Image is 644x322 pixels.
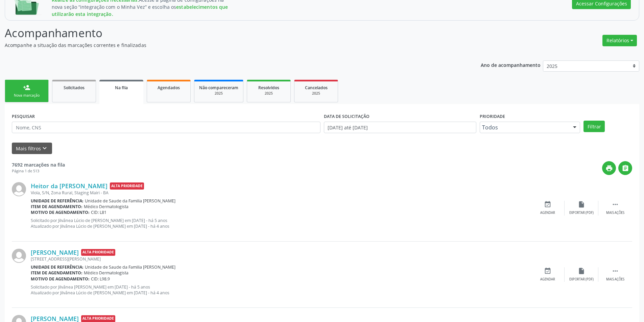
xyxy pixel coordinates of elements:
input: Nome, CNS [12,122,320,133]
span: Agendados [158,85,180,91]
p: Solicitado por Jilvânea Lúcio de [PERSON_NAME] em [DATE] - há 5 anos Atualizado por Jilvânea Lúci... [31,218,531,229]
strong: 7692 marcações na fila [12,162,65,168]
span: Unidade de Saude da Familia [PERSON_NAME] [85,198,175,204]
div: Exportar (PDF) [569,277,594,282]
div: 2025 [252,91,286,96]
b: Item de agendamento: [31,270,82,276]
p: Acompanhamento [5,25,449,42]
b: Unidade de referência: [31,264,84,270]
span: Não compareceram [199,85,238,91]
div: Mais ações [606,277,624,282]
button: Filtrar [583,121,605,132]
span: Unidade de Saude da Familia [PERSON_NAME] [85,264,175,270]
div: Agendar [540,210,555,215]
span: Na fila [115,85,128,91]
b: Unidade de referência: [31,198,84,204]
i: print [605,165,613,172]
span: CID: L81 [91,209,106,215]
a: [PERSON_NAME] [31,249,79,256]
img: img [12,249,26,263]
a: Heitor da [PERSON_NAME] [31,182,108,190]
i:  [612,201,619,208]
b: Motivo de agendamento: [31,276,90,282]
p: Solicitado por Jilvânea [PERSON_NAME] em [DATE] - há 5 anos Atualizado por Jilvânea Lúcio de [PER... [31,284,531,296]
span: Cancelados [305,85,328,91]
span: Médico Dermatologista [84,204,128,209]
div: Exportar (PDF) [569,210,594,215]
div: person_add [23,84,30,91]
button: print [602,161,616,175]
div: Agendar [540,277,555,282]
div: Página 1 de 513 [12,168,65,174]
span: Alta Prioridade [110,182,144,190]
label: PESQUISAR [12,111,35,122]
p: Acompanhe a situação das marcações correntes e finalizadas [5,42,449,49]
span: Todos [482,124,566,131]
button: Relatórios [602,35,637,46]
span: Médico Dermatologista [84,270,128,276]
div: Mais ações [606,210,624,215]
span: Solicitados [64,85,85,91]
i: insert_drive_file [578,267,585,275]
button: Mais filtroskeyboard_arrow_down [12,143,52,154]
label: DATA DE SOLICITAÇÃO [324,111,369,122]
div: 2025 [299,91,333,96]
span: Resolvidos [258,85,279,91]
span: Alta Prioridade [81,249,115,256]
i:  [622,165,629,172]
i: insert_drive_file [578,201,585,208]
label: Prioridade [480,111,505,122]
i:  [612,267,619,275]
button:  [618,161,632,175]
div: 2025 [199,91,238,96]
input: Selecione um intervalo [324,122,476,133]
span: CID: L98.9 [91,276,110,282]
p: Ano de acompanhamento [481,60,541,69]
div: Viola, S/N, Zona Rural, Staging Mairi - BA [31,190,531,196]
i: keyboard_arrow_down [41,145,48,152]
div: Nova marcação [10,93,44,98]
b: Motivo de agendamento: [31,209,90,215]
b: Item de agendamento: [31,204,82,209]
div: [STREET_ADDRESS][PERSON_NAME] [31,256,531,262]
i: event_available [544,267,551,275]
img: img [12,182,26,196]
i: event_available [544,201,551,208]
